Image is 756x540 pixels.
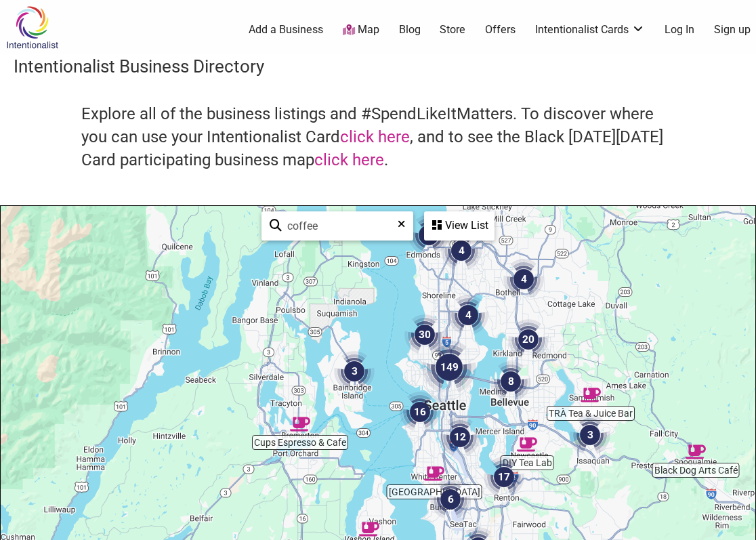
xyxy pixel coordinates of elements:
div: Black Dog Arts Café [686,442,706,462]
div: 16 [400,392,440,432]
a: Add a Business [249,22,323,37]
div: Salmon Creek Cafe [424,463,444,484]
div: 4 [408,215,449,255]
a: Store [440,22,465,37]
div: 4 [441,230,482,271]
div: 3 [570,415,610,455]
h3: Intentionalist Business Directory [14,54,742,79]
div: Vashon Island Coffee Roasterie [359,519,379,539]
div: View List [425,213,493,238]
a: Sign up [714,22,751,37]
div: 6 [430,479,471,520]
a: click here [340,127,410,146]
div: 17 [484,457,524,497]
div: See a list of the visible businesses [424,211,495,241]
div: 8 [490,361,531,402]
a: Intentionalist Cards [535,22,645,37]
div: Cups Espresso & Cafe [290,414,310,434]
a: Blog [399,22,421,37]
a: click here [314,150,384,169]
a: Map [343,22,379,38]
a: Log In [665,22,694,37]
div: TRÀ Tea & Juice Bar [581,385,601,405]
div: 12 [440,417,480,457]
div: 4 [448,295,488,335]
div: Type to search and filter [261,211,413,241]
a: Offers [485,22,516,37]
h4: Explore all of the business listings and #SpendLikeItMatters. To discover where you can use your ... [81,103,675,171]
input: Type to find and filter... [282,213,404,239]
div: 4 [503,259,544,299]
div: DIY Tea Lab [517,434,537,455]
div: 20 [508,319,549,360]
div: 149 [422,340,476,394]
div: 30 [404,314,445,355]
div: 3 [334,351,375,392]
